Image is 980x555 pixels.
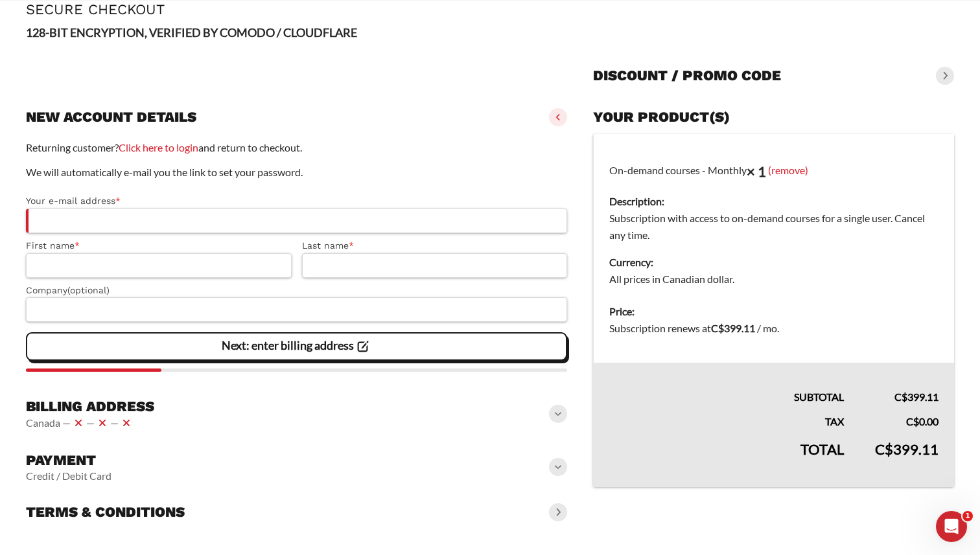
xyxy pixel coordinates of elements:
h3: Terms & conditions [26,503,185,521]
p: We will automatically e-mail you the link to set your password. [26,164,567,181]
dt: Price: [609,303,939,320]
span: / mo [757,322,777,334]
dt: Description: [609,193,939,210]
bdi: 399.11 [894,391,939,403]
h3: Payment [26,451,111,470]
label: Company [26,283,567,298]
th: Total [594,430,859,487]
th: Subtotal [594,363,859,405]
h1: Secure Checkout [26,1,954,17]
dt: Currency: [609,254,939,271]
span: C$ [894,391,907,403]
span: C$ [875,440,893,458]
h3: Billing address [26,398,154,416]
vaadin-horizontal-layout: Canada — — — [26,415,154,431]
h3: New account details [26,108,196,126]
span: 1 [962,511,973,521]
label: Your e-mail address [26,194,567,209]
td: On-demand courses - Monthly [594,134,954,296]
bdi: 399.11 [711,322,755,334]
bdi: 399.11 [875,440,939,458]
span: Subscription renews at . [609,322,779,334]
span: C$ [906,415,919,427]
dd: All prices in Canadian dollar. [609,271,939,288]
label: First name [26,238,292,253]
a: (remove) [768,163,808,176]
strong: 128-BIT ENCRYPTION, VERIFIED BY COMODO / CLOUDFLARE [26,25,357,40]
vaadin-horizontal-layout: Credit / Debit Card [26,470,111,482]
vaadin-button: Next: enter billing address [26,332,567,361]
th: Tax [594,405,859,430]
span: (optional) [67,285,110,295]
bdi: 0.00 [906,415,939,427]
span: C$ [711,322,724,334]
p: Returning customer? and return to checkout. [26,139,567,156]
a: Click here to login [119,141,198,153]
strong: × 1 [747,163,766,180]
label: Last name [302,238,568,253]
h3: Discount / promo code [593,67,781,85]
iframe: Intercom live chat [936,511,967,542]
dd: Subscription with access to on-demand courses for a single user. Cancel any time. [609,210,939,244]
